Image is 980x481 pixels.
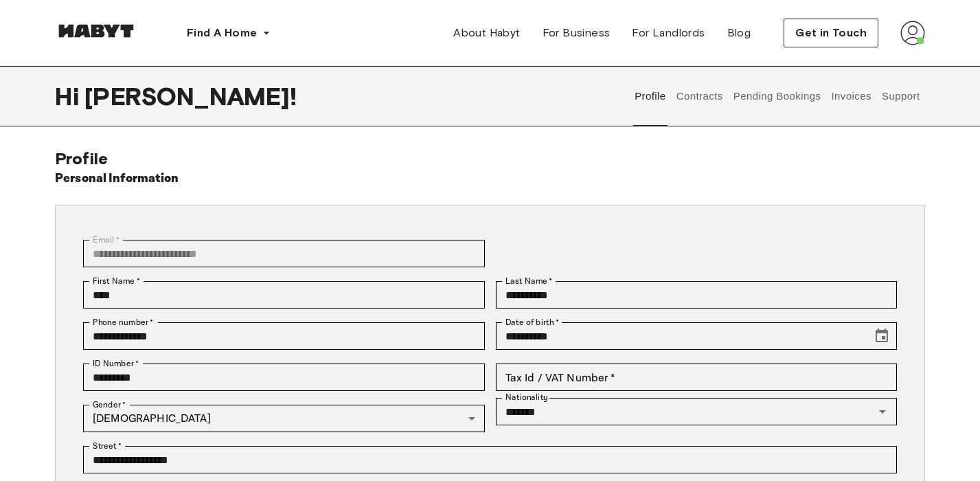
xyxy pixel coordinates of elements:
[880,66,922,126] button: Support
[900,21,925,45] img: avatar
[633,66,668,126] button: Profile
[453,25,520,41] span: About Habyt
[795,25,867,41] span: Get in Touch
[505,392,548,403] label: Nationality
[630,66,925,126] div: user profile tabs
[784,19,878,47] button: Get in Touch
[505,316,559,328] label: Date of birth
[674,66,725,126] button: Contracts
[716,19,762,47] a: Blog
[632,25,705,41] span: For Landlords
[505,275,553,287] label: Last Name
[55,82,84,111] span: Hi
[93,275,140,287] label: First Name
[55,169,179,188] h6: Personal Information
[93,399,126,411] label: Gender
[532,19,622,47] a: For Business
[727,25,751,41] span: Blog
[868,322,896,350] button: Choose date, selected date is Dec 21, 2004
[187,25,257,41] span: Find A Home
[83,405,485,432] div: [DEMOGRAPHIC_DATA]
[176,19,282,47] button: Find A Home
[55,24,137,38] img: Habyt
[543,25,611,41] span: For Business
[83,240,485,267] div: You can't change your email address at the moment. Please reach out to customer support in case y...
[442,19,531,47] a: About Habyt
[84,82,297,111] span: [PERSON_NAME] !
[93,234,119,246] label: Email
[830,66,873,126] button: Invoices
[873,402,892,421] button: Open
[621,19,716,47] a: For Landlords
[93,357,139,370] label: ID Number
[93,440,122,452] label: Street
[93,316,154,328] label: Phone number
[731,66,823,126] button: Pending Bookings
[55,148,108,168] span: Profile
